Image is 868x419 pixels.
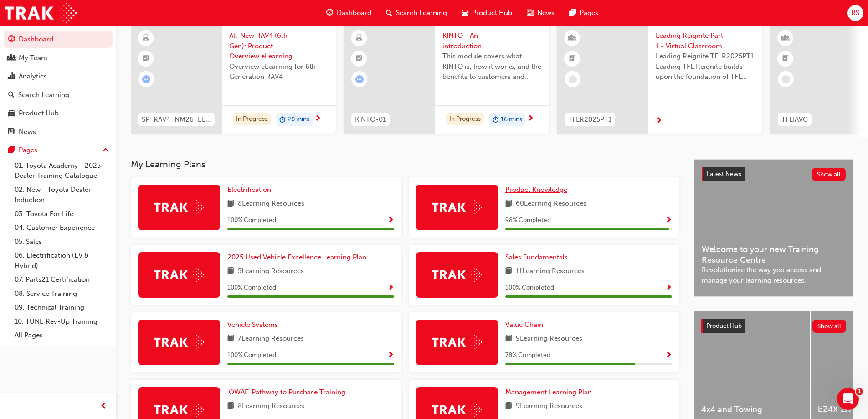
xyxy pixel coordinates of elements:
span: Product Hub [706,322,742,330]
span: book-icon [505,401,512,412]
img: Trak [154,268,204,282]
span: news-icon [8,128,15,136]
span: Show Progress [387,284,394,292]
span: Sales Fundamentals [505,253,568,261]
a: Analytics [4,68,113,85]
button: Show Progress [665,215,672,226]
span: search-icon [8,91,15,99]
span: Show Progress [387,352,394,360]
button: Show all [812,168,846,181]
a: Latest NewsShow all [702,167,846,181]
a: 08. Service Training [11,287,113,301]
button: Show Progress [665,282,672,294]
span: Show Progress [665,217,672,225]
span: News [537,8,555,18]
span: 5 Learning Resources [238,266,304,277]
span: chart-icon [8,72,15,81]
div: Product Hub [19,108,59,119]
span: TFLR2025PT1 [568,114,611,125]
span: book-icon [505,333,512,345]
span: next-icon [527,115,534,123]
span: 100 % Completed [227,350,276,361]
span: KINTO-01 [355,114,386,125]
a: 09. Technical Training [11,300,113,315]
span: 7 Learning Resources [238,333,304,345]
a: news-iconNews [519,4,562,22]
span: book-icon [505,198,512,210]
span: people-icon [8,54,15,62]
a: Latest NewsShow allWelcome to your new Training Resource CentreRevolutionise the way you access a... [694,159,853,297]
span: learningRecordVerb_NONE-icon [782,75,790,83]
button: Show all [812,320,847,333]
span: 78 % Completed [505,350,550,361]
button: DashboardMy TeamAnalyticsSearch LearningProduct HubNews [4,29,113,142]
span: 98 % Completed [505,215,551,226]
span: All-New RAV4 (6th Gen): Product Overview eLearning [229,31,329,62]
a: Product HubShow all [701,319,846,333]
a: Electrification [227,185,275,195]
span: pages-icon [569,7,576,19]
div: News [19,127,36,137]
span: 11 Learning Resources [516,266,585,277]
iframe: Intercom live chat [837,388,859,410]
a: 05. Sales [11,235,113,249]
img: Trak [432,268,482,282]
span: next-icon [314,115,321,123]
button: Pages [4,142,113,159]
a: guage-iconDashboard [319,4,379,22]
span: book-icon [227,401,234,412]
a: Search Learning [4,87,113,103]
span: 16 mins [501,114,522,125]
a: Sales Fundamentals [505,252,571,263]
a: 2025 Used Vehicle Excellence Learning Plan [227,252,370,263]
span: Product Hub [472,8,512,18]
a: 04. Customer Experience [11,221,113,235]
img: Trak [154,200,204,214]
span: learningRecordVerb_ATTEMPT-icon [355,75,364,83]
span: Electrification [227,186,271,194]
span: 100 % Completed [227,283,276,293]
span: KINTO - An introduction [442,31,542,51]
a: 10. TUNE Rev-Up Training [11,315,113,329]
a: search-iconSearch Learning [379,4,454,22]
img: Trak [154,403,204,417]
span: car-icon [8,109,15,118]
button: Show Progress [665,350,672,361]
a: car-iconProduct Hub [454,4,519,22]
a: 'OWAF' Pathway to Purchase Training [227,387,349,398]
div: My Team [19,53,47,63]
img: Trak [154,335,204,349]
span: guage-icon [8,36,15,44]
span: Latest News [707,170,741,178]
a: Vehicle Systems [227,320,282,330]
span: up-icon [103,145,109,156]
span: SP_RAV4_NM26_EL01 [142,114,211,125]
span: Management Learning Plan [505,388,592,396]
span: book-icon [227,333,234,345]
span: 8 Learning Resources [238,198,304,210]
a: 06. Electrification (EV & Hybrid) [11,248,113,273]
img: Trak [432,200,482,214]
img: Trak [432,403,482,417]
span: next-icon [656,117,663,125]
a: Management Learning Plan [505,387,596,398]
span: Vehicle Systems [227,321,278,329]
span: book-icon [505,266,512,277]
button: Show Progress [387,215,394,226]
span: Show Progress [665,352,672,360]
span: booktick-icon [569,53,575,65]
span: news-icon [527,7,534,19]
span: booktick-icon [143,53,149,65]
h3: My Learning Plans [131,159,679,170]
span: 9 Learning Resources [516,401,582,412]
button: Show Progress [387,282,394,294]
span: 8 Learning Resources [238,401,304,412]
span: Pages [580,8,598,18]
span: duration-icon [493,114,499,126]
span: prev-icon [100,401,107,412]
span: 4x4 and Towing [701,404,803,415]
span: duration-icon [279,114,286,126]
a: TFLR2025PT1Leading Reignite Part 1 - Virtual ClassroomLeading Reignite TFLR2025PT1 Leading TFL Re... [557,23,762,134]
span: Dashboard [337,8,371,18]
span: booktick-icon [356,53,362,65]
